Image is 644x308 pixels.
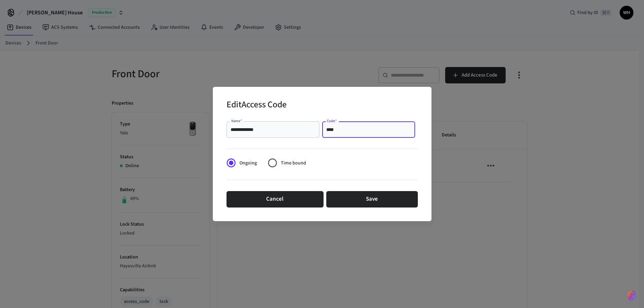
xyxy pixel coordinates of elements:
span: Ongoing [239,160,257,167]
img: SeamLogoGradient.69752ec5.svg [628,290,636,301]
label: Name [231,118,242,123]
button: Cancel [227,191,324,207]
button: Save [326,191,418,207]
label: Code [327,118,337,123]
h2: Edit Access Code [227,95,287,116]
span: Time bound [281,160,306,167]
